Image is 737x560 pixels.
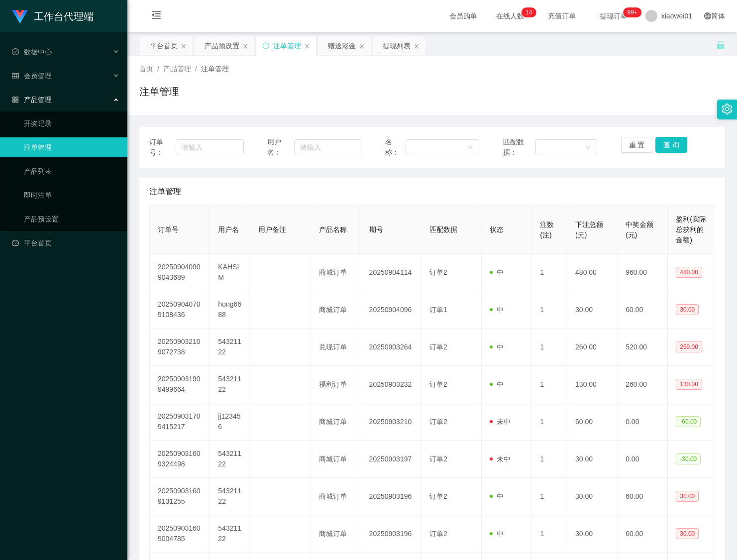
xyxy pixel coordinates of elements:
span: 状态 [490,225,504,233]
td: 20250903210 [361,403,421,441]
span: 中 [490,343,504,351]
i: 图标: global [704,12,711,19]
i: 图标: close [181,43,187,49]
span: 下注总额(元) [575,221,603,239]
span: 会员管理 [12,72,52,80]
td: 1 [532,291,567,329]
span: 30.00 [676,304,699,315]
td: 260.00 [618,366,668,403]
td: 54321122 [210,478,250,515]
span: 中 [490,268,504,276]
div: 平台首页 [150,36,178,55]
td: 商城订单 [311,403,361,441]
span: -60.00 [676,416,701,427]
td: 202509040709108436 [150,291,210,329]
td: hong6688 [210,291,250,329]
span: 260.00 [676,341,702,352]
span: 产品管理 [12,96,52,104]
i: 图标: check-circle-o [12,48,19,55]
span: / [157,65,159,73]
td: 1 [532,254,567,291]
td: 0.00 [618,441,668,478]
td: 54321122 [210,329,250,366]
span: 注单管理 [149,186,181,198]
td: 兑现订单 [311,329,361,366]
td: 60.00 [618,291,668,329]
span: 数据中心 [12,48,52,56]
td: 商城订单 [311,254,361,291]
i: 图标: table [12,72,19,79]
td: 1 [532,515,567,553]
td: 20250903196 [361,515,421,553]
span: 名称： [385,137,406,158]
td: 1 [532,441,567,478]
span: 产品管理 [163,65,191,73]
span: 480.00 [676,267,702,278]
a: 注单管理 [24,137,119,157]
a: 产品预设置 [24,209,119,229]
td: 1 [532,478,567,515]
p: 4 [529,7,532,17]
td: 202509031909499664 [150,366,210,403]
span: 订单2 [429,530,447,538]
span: 130.00 [676,379,702,390]
td: 1 [532,366,567,403]
span: 中 [490,492,504,500]
td: 60.00 [567,403,618,441]
td: 20250904114 [361,254,421,291]
div: 赠送彩金 [328,36,356,55]
td: 260.00 [567,329,618,366]
td: 商城订单 [311,291,361,329]
a: 工作台代理端 [12,12,94,20]
a: 开奖记录 [24,113,119,133]
span: 用户备注 [258,225,286,233]
span: 未中 [490,455,511,463]
td: 202509040909043689 [150,254,210,291]
td: 1 [532,403,567,441]
td: 54321122 [210,366,250,403]
span: 期号 [369,225,383,233]
td: 520.00 [618,329,668,366]
span: 盈利(实际总获利的金额) [676,215,706,244]
i: 图标: close [242,43,248,49]
td: 202509031609131255 [150,478,210,515]
td: jj123456 [210,403,250,441]
span: 订单2 [429,492,447,500]
td: 202509031609004785 [150,515,210,553]
i: 图标: close [359,43,365,49]
img: logo.9652507e.png [12,10,28,24]
sup: 14 [522,7,536,17]
a: 即时注单 [24,185,119,205]
span: 30.00 [676,528,699,539]
h1: 注单管理 [139,84,179,99]
td: 30.00 [567,515,618,553]
td: 20250904096 [361,291,421,329]
td: 商城订单 [311,515,361,553]
td: 960.00 [618,254,668,291]
i: 图标: unlock [716,40,725,49]
span: 订单2 [429,380,447,388]
td: 商城订单 [311,441,361,478]
span: 30.00 [676,491,699,502]
i: 图标: down [467,144,473,151]
span: 订单号： [149,137,176,158]
span: 注数(注) [540,221,554,239]
i: 图标: close [304,43,310,49]
span: 订单2 [429,268,447,276]
a: 产品列表 [24,161,119,181]
td: KAHSIM [210,254,250,291]
span: 订单2 [429,418,447,426]
span: 充值订单 [543,12,581,19]
button: 查 询 [655,137,687,153]
td: 54321122 [210,515,250,553]
i: 图标: close [414,43,420,49]
td: 福利订单 [311,366,361,403]
span: 订单1 [429,306,447,314]
span: 产品名称 [319,225,347,233]
span: 订单2 [429,455,447,463]
div: 产品预设置 [205,36,239,55]
td: 0.00 [618,403,668,441]
span: 中 [490,380,504,388]
span: 匹配数据： [503,137,535,158]
td: 20250903197 [361,441,421,478]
